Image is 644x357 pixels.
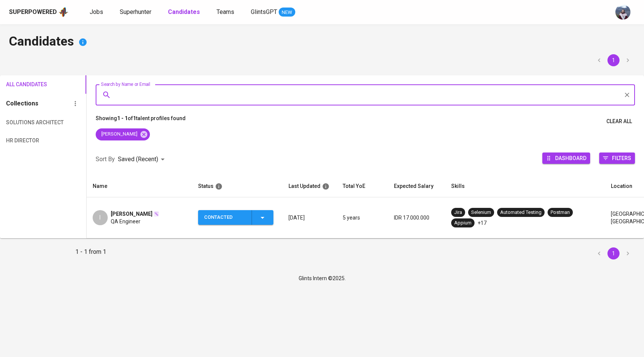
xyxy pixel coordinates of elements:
a: Candidates [168,8,201,17]
img: magic_wand.svg [153,211,159,217]
button: page 1 [607,54,620,66]
th: Skills [445,175,605,197]
a: Superpoweredapp logo [9,6,69,18]
h4: Candidates [9,33,635,51]
div: Superpowered [9,8,57,17]
div: Jira [454,209,462,216]
th: Total YoE [337,175,388,197]
button: Clear [622,90,632,100]
a: Superhunter [120,8,153,17]
span: All Candidates [6,80,47,89]
a: Teams [217,8,236,17]
img: christine.raharja@glints.com [615,5,630,20]
p: Showing of talent profiles found [96,114,186,128]
button: Filters [599,153,635,164]
div: Automated Testing [500,209,542,216]
div: Selenium [471,209,491,216]
div: [PERSON_NAME] [96,128,150,140]
button: page 1 [607,247,620,259]
img: app logo [58,6,69,18]
span: QA Engineer [111,218,140,225]
span: Teams [217,8,234,15]
span: Clear All [606,117,632,126]
p: 5 years [343,214,382,221]
p: [DATE] [288,214,331,221]
span: [PERSON_NAME] [111,210,153,218]
span: NEW [279,9,295,16]
button: Clear All [603,114,635,128]
span: Superhunter [120,8,151,15]
b: 1 - 1 [117,115,128,121]
span: GlintsGPT [251,8,277,15]
span: Filters [612,153,631,163]
h6: Collections [6,98,38,109]
p: Saved (Recent) [118,155,158,164]
nav: pagination navigation [592,54,635,66]
span: HR Director [6,136,47,145]
a: GlintsGPT NEW [251,8,295,17]
p: Sort By [96,155,115,164]
div: Appium [454,220,472,227]
b: Candidates [168,8,200,15]
a: Jobs [90,8,105,17]
b: 1 [133,115,136,121]
div: Postman [551,209,570,216]
div: Contacted [204,210,246,225]
p: IDR 17.000.000 [394,214,439,221]
th: Status [192,175,282,197]
p: +17 [478,219,487,227]
div: Saved (Recent) [118,153,167,166]
span: Jobs [90,8,103,15]
th: Name [87,175,192,197]
button: Dashboard [542,153,590,164]
nav: pagination navigation [592,247,635,259]
span: Dashboard [555,153,586,163]
th: Expected Salary [388,175,445,197]
button: Contacted [198,210,273,225]
span: [PERSON_NAME] [96,131,142,138]
p: 1 - 1 from 1 [75,247,106,259]
th: Last Updated [282,175,337,197]
span: Solutions Architect [6,118,47,127]
div: I [93,210,108,225]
